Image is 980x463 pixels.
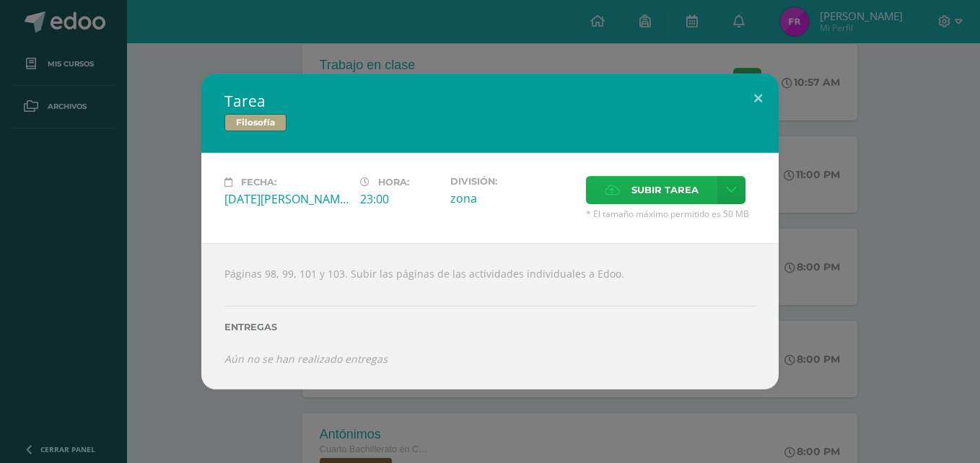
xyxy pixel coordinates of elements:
label: División: [450,176,574,187]
span: Filosofía [224,114,286,131]
div: [DATE][PERSON_NAME] [224,191,349,207]
span: * El tamaño máximo permitido es 50 MB [586,208,756,220]
i: Aún no se han realizado entregas [224,352,388,366]
button: Close (Esc) [738,74,779,123]
span: Subir tarea [631,177,699,203]
h2: Tarea [224,91,756,111]
div: 23:00 [360,191,439,207]
span: Hora: [378,177,409,188]
div: Páginas 98, 99, 101 y 103. Subir las páginas de las actividades individuales a Edoo. [201,243,779,389]
label: Entregas [224,322,756,332]
div: zona [450,190,574,206]
span: Fecha: [241,177,276,188]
